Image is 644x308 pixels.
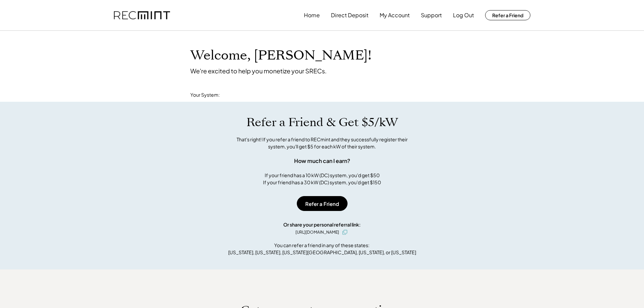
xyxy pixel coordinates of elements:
[304,8,320,22] button: Home
[294,157,350,165] div: How much can I earn?
[190,67,327,75] div: We're excited to help you monetize your SRECs.
[331,8,368,22] button: Direct Deposit
[421,8,442,22] button: Support
[229,136,415,150] div: That's right! If you refer a friend to RECmint and they successfully register their system, you'l...
[263,172,381,186] div: If your friend has a 10 kW (DC) system, you'd get $50 If your friend has a 30 kW (DC) system, you...
[297,196,348,211] button: Refer a Friend
[380,8,410,22] button: My Account
[114,11,170,20] img: recmint-logotype%403x.png
[228,242,416,256] div: You can refer a friend in any of these states: [US_STATE], [US_STATE], [US_STATE][GEOGRAPHIC_DATA...
[246,115,398,129] h1: Refer a Friend & Get $5/kW
[341,228,349,236] button: click to copy
[283,221,361,228] div: Or share your personal referral link:
[190,48,372,64] h1: Welcome, [PERSON_NAME]!
[485,10,530,20] button: Refer a Friend
[295,229,339,235] div: [URL][DOMAIN_NAME]
[453,8,474,22] button: Log Out
[190,92,220,98] div: Your System:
